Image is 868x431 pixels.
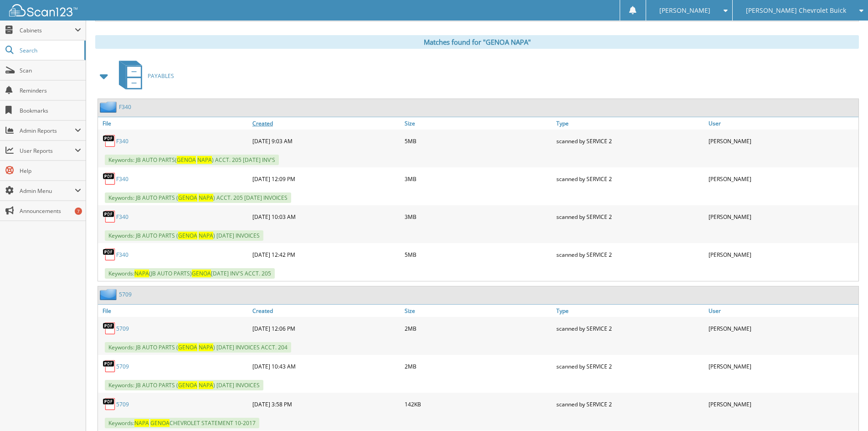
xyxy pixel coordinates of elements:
[250,208,402,226] div: [DATE] 10:03 AM
[116,137,128,145] a: F340
[177,156,196,164] span: GENOA
[134,270,149,277] span: NAPA
[402,170,555,188] div: 3MB
[706,245,858,264] div: [PERSON_NAME]
[402,208,555,226] div: 3MB
[150,419,169,427] span: GENOA
[100,289,119,300] img: folder2.png
[119,291,132,298] a: 5709
[402,357,555,375] div: 2MB
[103,134,116,148] img: PDF.png
[706,117,858,130] a: User
[105,230,263,241] span: Keywords: JB AUTO PARTS ( ) [DATE] INVOICES
[116,400,129,408] a: 5709
[554,395,706,413] div: scanned by SERVICE 2
[706,319,858,338] div: [PERSON_NAME]
[103,248,116,261] img: PDF.png
[105,342,291,353] span: Keywords: JB AUTO PARTS ( ) [DATE] INVOICES ACCT. 204
[116,213,128,221] a: F340
[116,363,129,370] a: 5709
[706,170,858,188] div: [PERSON_NAME]
[706,132,858,150] div: [PERSON_NAME]
[103,322,116,335] img: PDF.png
[554,357,706,375] div: scanned by SERVICE 2
[20,127,75,135] span: Admin Reports
[105,380,263,390] span: Keywords: JB AUTO PARTS ( ) [DATE] INVOICES
[20,67,81,74] span: Scan
[116,251,128,259] a: F340
[119,103,131,111] a: F340
[199,343,213,351] span: NAPA
[554,319,706,338] div: scanned by SERVICE 2
[250,117,402,130] a: Created
[148,72,174,80] span: PAYABLES
[75,208,82,215] div: 7
[105,418,259,428] span: Keywords: CHEVROLET STATEMENT 10-2017
[197,156,212,164] span: NAPA
[706,395,858,413] div: [PERSON_NAME]
[105,268,275,279] span: Keywords: (JB AUTO PARTS) [DATE] INV'S ACCT. 205
[20,87,81,94] span: Reminders
[95,35,859,49] div: Matches found for "GENOA NAPA"
[250,319,402,338] div: [DATE] 12:06 PM
[105,155,279,165] span: Keywords: JB AUTO PARTS( ) ACCT. 205 [DATE] INV'S
[103,359,116,373] img: PDF.png
[746,8,846,13] span: [PERSON_NAME] Chevrolet Buick
[402,117,555,130] a: Size
[402,305,555,317] a: Size
[105,192,291,203] span: Keywords: JB AUTO PARTS ( ) ACCT. 205 [DATE] INVOICES
[178,381,197,389] span: GENOA
[402,395,555,413] div: 142KB
[103,397,116,411] img: PDF.png
[98,305,250,317] a: File
[134,419,149,427] span: NAPA
[20,47,80,54] span: Search
[659,8,710,13] span: [PERSON_NAME]
[250,132,402,150] div: [DATE] 9:03 AM
[103,172,116,186] img: PDF.png
[402,132,555,150] div: 5MB
[554,208,706,226] div: scanned by SERVICE 2
[199,194,213,202] span: NAPA
[199,381,213,389] span: NAPA
[706,305,858,317] a: User
[554,245,706,264] div: scanned by SERVICE 2
[178,343,197,351] span: GENOA
[706,357,858,375] div: [PERSON_NAME]
[20,147,75,155] span: User Reports
[100,101,119,113] img: folder2.png
[103,210,116,223] img: PDF.png
[250,170,402,188] div: [DATE] 12:09 PM
[554,170,706,188] div: scanned by SERVICE 2
[250,305,402,317] a: Created
[250,395,402,413] div: [DATE] 3:58 PM
[554,132,706,150] div: scanned by SERVICE 2
[250,357,402,375] div: [DATE] 10:43 AM
[706,208,858,226] div: [PERSON_NAME]
[178,194,197,202] span: GENOA
[20,207,81,215] span: Announcements
[402,319,555,338] div: 2MB
[250,245,402,264] div: [DATE] 12:42 PM
[554,117,706,130] a: Type
[9,4,77,16] img: scan123-logo-white.svg
[98,117,250,130] a: File
[20,107,81,114] span: Bookmarks
[554,305,706,317] a: Type
[20,167,81,175] span: Help
[199,232,213,239] span: NAPA
[116,325,129,332] a: 5709
[116,175,128,183] a: F340
[192,270,211,277] span: GENOA
[20,26,75,34] span: Cabinets
[20,187,75,195] span: Admin Menu
[178,232,197,239] span: GENOA
[402,245,555,264] div: 5MB
[113,58,174,94] a: PAYABLES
